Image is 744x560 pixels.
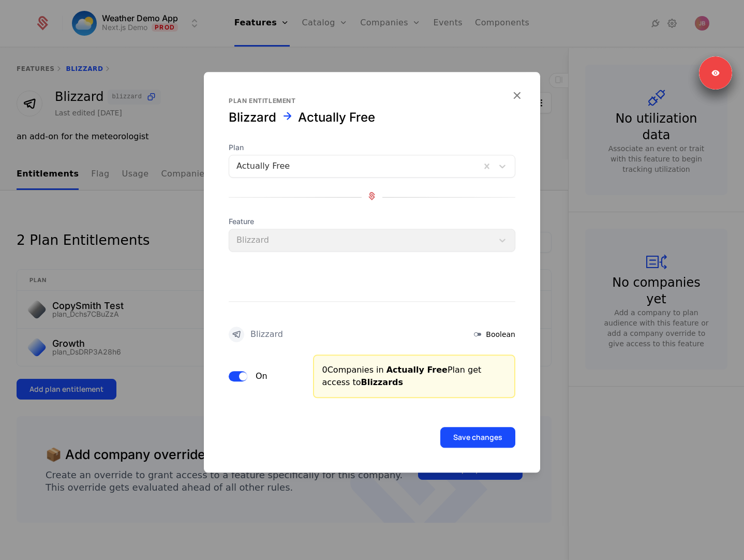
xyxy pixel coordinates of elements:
div: 0 Companies in Plan get access to [322,364,507,389]
div: Blizzard [250,330,283,338]
div: Plan entitlement [229,97,515,105]
span: Boolean [486,329,515,340]
span: Feature [229,216,515,227]
span: Actually Free [386,365,448,375]
div: Blizzard [229,109,276,126]
span: Plan [229,142,515,153]
div: Actually Free [298,109,375,126]
button: Save changes [440,427,515,448]
label: On [256,371,267,381]
span: Blizzards [361,377,403,387]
